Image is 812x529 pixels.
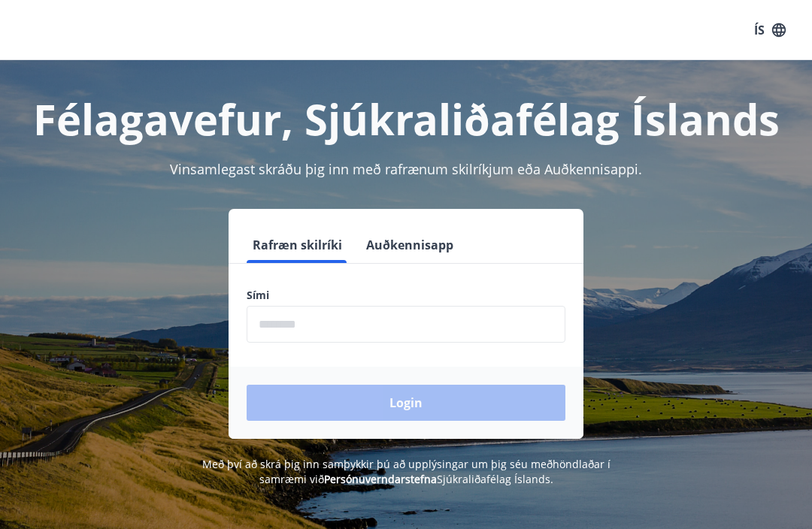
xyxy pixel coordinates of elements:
button: Rafræn skilríki [247,227,348,263]
span: Vinsamlegast skráðu þig inn með rafrænum skilríkjum eða Auðkennisappi. [170,160,642,178]
label: Sími [247,288,565,303]
h1: Félagavefur, Sjúkraliðafélag Íslands [18,90,794,147]
button: Auðkennisapp [360,227,459,263]
a: Persónuverndarstefna [324,472,437,486]
button: ÍS [746,17,794,44]
span: Með því að skrá þig inn samþykkir þú að upplýsingar um þig séu meðhöndlaðar í samræmi við Sjúkral... [202,457,611,486]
